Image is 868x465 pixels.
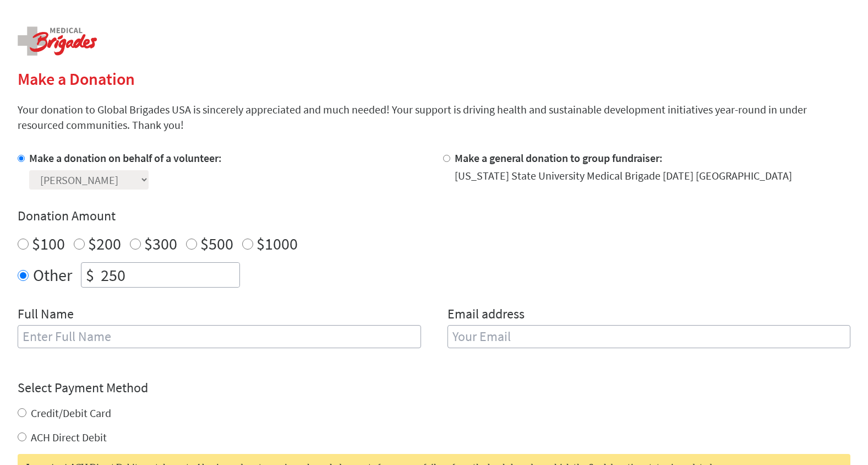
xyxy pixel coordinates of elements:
input: Enter Full Name [18,325,421,348]
label: $200 [88,233,121,254]
p: Your donation to Global Brigades USA is sincerely appreciated and much needed! Your support is dr... [18,102,850,133]
label: Credit/Debit Card [31,406,111,420]
label: Full Name [18,305,74,325]
input: Your Email [447,325,851,348]
label: Other [33,262,72,288]
h4: Donation Amount [18,207,850,225]
img: logo-medical.png [18,26,97,56]
div: $ [81,263,99,287]
div: [US_STATE] State University Medical Brigade [DATE] [GEOGRAPHIC_DATA] [455,168,792,183]
label: $100 [32,233,65,254]
label: $300 [144,233,177,254]
h2: Make a Donation [18,69,850,89]
label: ACH Direct Debit [31,430,107,444]
label: Email address [447,305,525,325]
h4: Select Payment Method [18,379,850,397]
input: Enter Amount [99,263,239,287]
label: $1000 [256,233,298,254]
label: Make a general donation to group fundraiser: [455,151,663,165]
label: Make a donation on behalf of a volunteer: [29,151,222,165]
label: $500 [200,233,233,254]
